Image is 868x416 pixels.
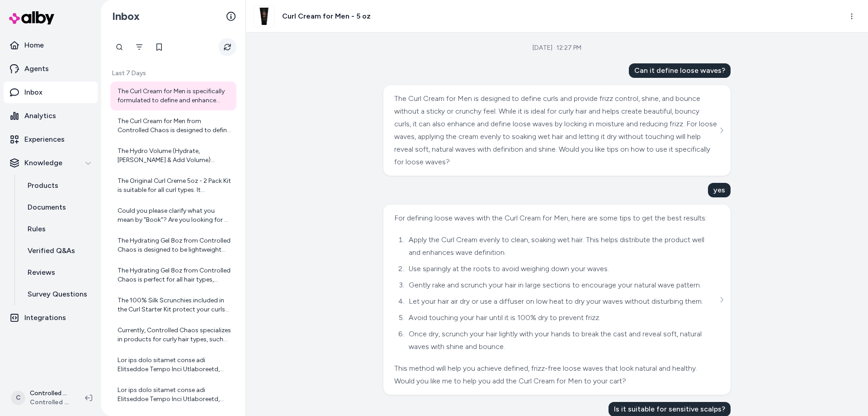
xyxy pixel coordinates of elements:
[406,234,717,259] li: Apply the Curl Cream evenly to clean, soaking wet hair. This helps distribute the product well an...
[24,158,62,168] p: Knowledge
[406,263,717,275] li: Use sparingly at the roots to avoid weighing down your waves.
[118,117,231,135] div: The Curl Cream for Men from Controlled Chaos is designed to define curls and provide frizz contro...
[19,240,98,262] a: Verified Q&As
[254,6,274,27] img: CCForMen5oz_6e358a69-8fe9-41f0-812d-b88a0e80f657.jpg
[4,152,98,174] button: Knowledge
[406,279,717,292] li: Gently rake and scrunch your hair in large sections to encourage your natural wave pattern.
[19,175,98,196] a: Products
[4,81,98,103] a: Inbox
[708,183,731,197] div: yes
[118,356,231,374] div: Lor ips dolo sitamet conse adi Elitseddoe Tempo Inci Utlaboreetd, magnaa enima minim: 8. VENI: Qu...
[118,177,231,195] div: The Original Curl Creme 5oz - 2 Pack Kit is suitable for all curl types. It effectively works on ...
[118,87,231,105] div: The Curl Cream for Men is specifically formulated to define and enhance curls and waves. If you h...
[629,63,731,78] div: Can it define loose waves?
[110,111,236,140] a: The Curl Cream for Men from Controlled Chaos is designed to define curls and provide frizz contro...
[4,307,98,329] a: Integrations
[533,43,581,53] div: [DATE] · 12:27 PM
[110,69,236,78] p: Last 7 Days
[24,110,56,121] p: Analytics
[118,236,231,254] div: The Hydrating Gel 8oz from Controlled Chaos is designed to be lightweight and provides a medium h...
[24,134,65,145] p: Experiences
[118,386,231,404] div: Lor ips dolo sitamet conse adi Elitseddoe Tempo Inci Utlaboreetd, magnaa enima minim: 8. VENI: Qu...
[4,34,98,56] a: Home
[118,147,231,165] div: The Hydro Volume (Hydrate, [PERSON_NAME] & Add Volume) product defines curls by using a curl-defi...
[24,63,49,74] p: Agents
[394,212,717,225] div: For defining loose waves with the Curl Cream for Men, here are some tips to get the best results:
[406,328,717,353] li: Once dry, scrunch your hair lightly with your hands to break the cast and reveal soft, natural wa...
[118,296,231,314] div: The 100% Silk Scrunchies included in the Curl Starter Kit protect your curls by providing a smoot...
[28,245,75,256] p: Verified Q&As
[9,11,54,24] img: alby Logo
[4,105,98,127] a: Analytics
[28,267,55,278] p: Reviews
[28,180,58,191] p: Products
[110,350,236,379] a: Lor ips dolo sitamet conse adi Elitseddoe Tempo Inci Utlaboreetd, magnaa enima minim: 8. VENI: Qu...
[110,380,236,409] a: Lor ips dolo sitamet conse adi Elitseddoe Tempo Inci Utlaboreetd, magnaa enima minim: 8. VENI: Qu...
[110,261,236,290] a: The Hydrating Gel 8oz from Controlled Chaos is perfect for all hair types, including curly hair. ...
[28,224,46,234] p: Rules
[110,291,236,320] a: The 100% Silk Scrunchies included in the Curl Starter Kit protect your curls by providing a smoot...
[110,201,236,230] a: Could you please clarify what you mean by "Book"? Are you looking for a book related to hair care...
[19,283,98,305] a: Survey Questions
[19,218,98,240] a: Rules
[110,231,236,260] a: The Hydrating Gel 8oz from Controlled Chaos is designed to be lightweight and provides a medium h...
[110,81,236,110] a: The Curl Cream for Men is specifically formulated to define and enhance curls and waves. If you h...
[406,311,717,324] li: Avoid touching your hair until it is 100% dry to prevent frizz.
[30,398,71,407] span: Controlled Chaos
[110,320,236,349] a: Currently, Controlled Chaos specializes in products for curly hair types, such as The Original Cu...
[11,391,25,405] span: C
[24,87,42,98] p: Inbox
[24,40,44,51] p: Home
[218,38,236,56] button: Refresh
[716,294,727,305] button: See more
[118,206,231,225] div: Could you please clarify what you mean by "Book"? Are you looking for a book related to hair care...
[118,326,231,344] div: Currently, Controlled Chaos specializes in products for curly hair types, such as The Original Cu...
[110,171,236,200] a: The Original Curl Creme 5oz - 2 Pack Kit is suitable for all curl types. It effectively works on ...
[394,362,717,387] div: This method will help you achieve defined, frizz-free loose waves that look natural and healthy. ...
[28,289,87,300] p: Survey Questions
[110,141,236,170] a: The Hydro Volume (Hydrate, [PERSON_NAME] & Add Volume) product defines curls by using a curl-defi...
[28,202,66,213] p: Documents
[282,11,371,22] h3: Curl Cream for Men - 5 oz
[112,10,140,23] h2: Inbox
[394,92,717,168] div: The Curl Cream for Men is designed to define curls and provide frizz control, shine, and bounce w...
[4,58,98,80] a: Agents
[4,129,98,150] a: Experiences
[716,125,727,136] button: See more
[24,312,66,323] p: Integrations
[5,383,78,412] button: CControlled Chaos ShopifyControlled Chaos
[130,38,148,56] button: Filter
[406,295,717,308] li: Let your hair air dry or use a diffuser on low heat to dry your waves without disturbing them.
[30,389,71,398] p: Controlled Chaos Shopify
[19,196,98,218] a: Documents
[19,262,98,283] a: Reviews
[118,266,231,284] div: The Hydrating Gel 8oz from Controlled Chaos is perfect for all hair types, including curly hair. ...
